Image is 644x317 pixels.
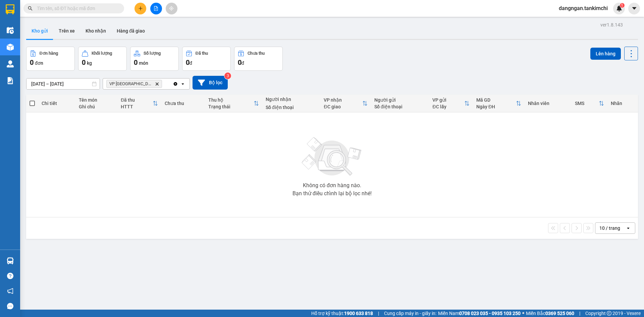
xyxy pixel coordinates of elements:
[611,101,634,106] div: Nhãn
[432,97,464,103] div: VP gửi
[311,310,373,317] span: Hỗ trợ kỹ thuật:
[138,6,143,11] span: plus
[553,4,613,12] span: dangngan.tankimchi
[266,105,317,110] div: Số điện thoại
[438,310,521,317] span: Miền Nam
[526,310,574,317] span: Miền Bắc
[87,60,92,66] span: kg
[344,311,373,316] strong: 1900 633 818
[378,310,379,317] span: |
[303,183,361,188] div: Không có đơn hàng nào.
[180,81,185,87] svg: open
[616,5,622,11] img: icon-new-feature
[121,104,153,109] div: HTTT
[7,257,14,264] img: warehouse-icon
[7,60,14,67] img: warehouse-icon
[528,101,568,106] div: Nhân viên
[238,58,241,66] span: 0
[7,288,13,294] span: notification
[117,95,161,112] th: Toggle SortBy
[190,60,192,66] span: đ
[7,44,14,51] img: warehouse-icon
[26,23,53,39] button: Kho gửi
[106,80,162,88] span: VP Đà Lạt, close by backspace
[600,21,623,29] div: ver 1.8.143
[241,60,244,66] span: đ
[208,97,254,103] div: Thu hộ
[545,311,574,316] strong: 0369 525 060
[205,95,262,112] th: Toggle SortBy
[193,76,228,90] button: Bộ lọc
[292,191,372,196] div: Bạn thử điều chỉnh lại bộ lọc nhé!
[384,310,436,317] span: Cung cấp máy in - giấy in:
[37,5,116,12] input: Tìm tên, số ĐT hoặc mã đơn
[121,97,153,103] div: Đã thu
[248,51,265,56] div: Chưa thu
[130,47,179,71] button: Số lượng0món
[324,104,362,109] div: ĐC giao
[92,51,112,56] div: Khối lượng
[26,78,100,89] input: Select a date range.
[30,58,34,66] span: 0
[7,273,13,279] span: question-circle
[621,3,623,8] span: 1
[473,95,525,112] th: Toggle SortBy
[28,6,33,11] span: search
[78,47,127,71] button: Khối lượng0kg
[590,48,621,60] button: Lên hàng
[82,58,86,66] span: 0
[7,77,14,84] img: solution-icon
[135,3,146,14] button: plus
[40,51,58,56] div: Đơn hàng
[459,311,521,316] strong: 0708 023 035 - 0935 103 250
[234,47,283,71] button: Chưa thu0đ
[620,3,625,8] sup: 1
[196,51,208,56] div: Đã thu
[163,81,164,87] input: Selected VP Đà Lạt.
[109,81,152,87] span: VP Đà Lạt
[155,82,159,86] svg: Delete
[144,51,161,56] div: Số lượng
[607,311,611,316] span: copyright
[7,303,13,309] span: message
[26,47,75,71] button: Đơn hàng0đơn
[53,23,80,39] button: Trên xe
[6,4,14,14] img: logo-vxr
[186,58,190,66] span: 0
[35,60,43,66] span: đơn
[154,6,158,11] span: file-add
[476,97,516,103] div: Mã GD
[320,95,371,112] th: Toggle SortBy
[165,101,202,106] div: Chưa thu
[599,225,620,231] div: 10 / trang
[266,97,317,102] div: Người nhận
[169,6,174,11] span: aim
[79,104,114,109] div: Ghi chú
[79,97,114,103] div: Tên món
[182,47,231,71] button: Đã thu0đ
[522,312,524,315] span: ⚪️
[166,3,177,14] button: aim
[374,97,426,103] div: Người gửi
[208,104,254,109] div: Trạng thái
[134,58,138,66] span: 0
[150,3,162,14] button: file-add
[626,225,631,231] svg: open
[575,101,599,106] div: SMS
[224,72,231,79] sup: 3
[374,104,426,109] div: Số điện thoại
[7,27,14,34] img: warehouse-icon
[80,23,111,39] button: Kho nhận
[429,95,473,112] th: Toggle SortBy
[631,5,637,11] span: caret-down
[572,95,607,112] th: Toggle SortBy
[42,101,72,106] div: Chi tiết
[173,81,178,87] svg: Clear all
[299,133,366,180] img: svg+xml;base64,PHN2ZyBjbGFzcz0ibGlzdC1wbHVnX19zdmciIHhtbG5zPSJodHRwOi8vd3d3LnczLm9yZy8yMDAwL3N2Zy...
[139,60,148,66] span: món
[324,97,362,103] div: VP nhận
[111,23,150,39] button: Hàng đã giao
[628,3,640,14] button: caret-down
[579,310,580,317] span: |
[476,104,516,109] div: Ngày ĐH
